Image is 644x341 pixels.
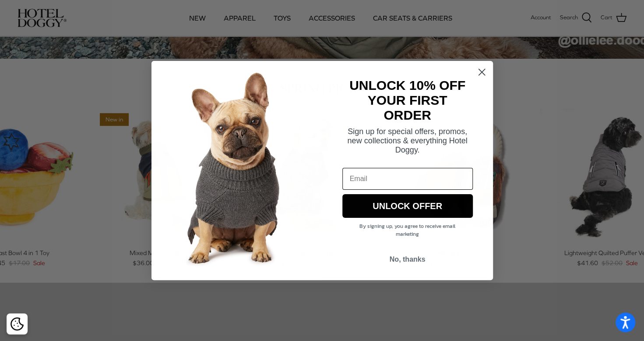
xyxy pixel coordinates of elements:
[342,168,473,190] input: Email
[9,316,25,332] button: Cookie policy
[151,61,322,280] img: 7cf315d2-500c-4d0a-a8b4-098d5756016d.jpeg
[7,313,28,334] div: Cookie policy
[347,127,467,154] span: Sign up for special offers, promos, new collections & everything Hotel Doggy.
[342,251,473,268] button: No, thanks
[359,222,455,238] span: By signing up, you agree to receive email marketing
[342,194,473,218] button: UNLOCK OFFER
[11,317,24,330] img: Cookie policy
[349,78,465,122] strong: UNLOCK 10% OFF YOUR FIRST ORDER
[474,64,489,80] button: Close dialog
